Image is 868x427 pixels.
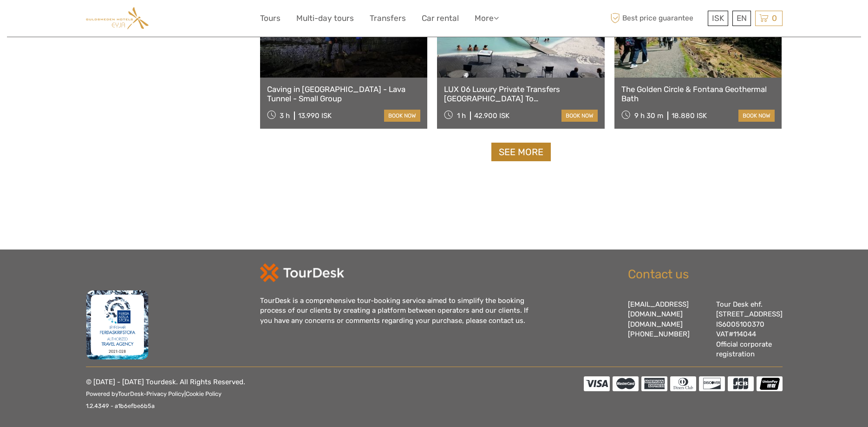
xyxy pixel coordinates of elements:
[621,85,775,104] a: The Golden Circle & Fontana Geothermal Bath
[474,112,509,120] div: 42.900 ISK
[260,296,539,326] div: TourDesk is a comprehensive tour-booking service aimed to simplify the booking process of our cli...
[86,402,155,409] small: 1.2.4349 - a1b6efbe6b5a
[13,16,105,24] p: We're away right now. Please check back later!
[628,300,707,360] div: [EMAIL_ADDRESS][DOMAIN_NAME] [PHONE_NUMBER]
[86,290,149,360] img: fms.png
[584,376,783,391] img: accepted cards
[86,7,149,30] img: Guldsmeden Eyja
[716,300,783,360] div: Tour Desk ehf. [STREET_ADDRESS] IS6005100370 VAT#114044
[298,112,332,120] div: 13.990 ISK
[86,390,222,397] small: Powered by - |
[186,390,222,397] a: Cookie Policy
[628,320,683,328] a: [DOMAIN_NAME]
[475,12,499,25] a: More
[146,390,184,397] a: Privacy Policy
[107,14,118,26] button: Open LiveChat chat widget
[608,11,705,26] span: Best price guarantee
[260,263,344,282] img: td-logo-white.png
[118,390,144,397] a: TourDesk
[384,110,420,122] a: book now
[280,112,290,120] span: 3 h
[716,340,772,358] a: Official corporate registration
[267,85,421,104] a: Caving in [GEOGRAPHIC_DATA] - Lava Tunnel - Small Group
[86,376,245,412] p: © [DATE] - [DATE] Tourdesk. All Rights Reserved.
[457,112,466,120] span: 1 h
[296,12,354,25] a: Multi-day tours
[444,85,598,104] a: LUX 06 Luxury Private Transfers [GEOGRAPHIC_DATA] To [GEOGRAPHIC_DATA]
[561,110,598,122] a: book now
[738,110,775,122] a: book now
[260,12,281,25] a: Tours
[770,13,778,23] span: 0
[732,11,751,26] div: EN
[491,143,551,162] a: See more
[370,12,406,25] a: Transfers
[712,13,724,23] span: ISK
[634,112,663,120] span: 9 h 30 m
[672,112,707,120] div: 18.880 ISK
[628,267,783,282] h2: Contact us
[422,12,459,25] a: Car rental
